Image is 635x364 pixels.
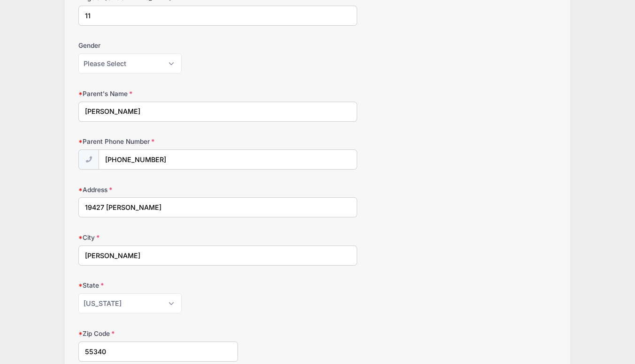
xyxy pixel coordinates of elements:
label: Parent's Name [78,89,238,98]
input: xxxxx [78,342,238,362]
label: Parent Phone Number [78,137,238,146]
label: City [78,233,238,242]
input: (xxx) xxx-xxxx [99,149,357,170]
label: Zip Code [78,329,238,338]
label: Gender [78,41,238,50]
label: State [78,281,238,290]
label: Address [78,185,238,194]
